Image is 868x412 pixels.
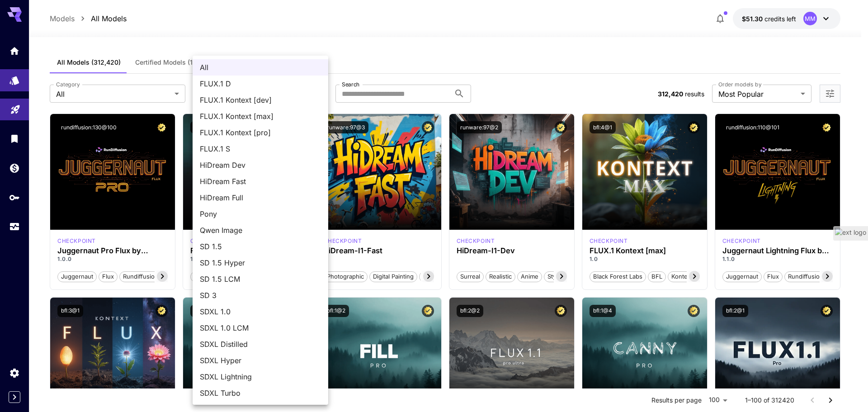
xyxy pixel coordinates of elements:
span: HiDream Full [200,192,321,203]
span: SD 1.5 Hyper [200,257,321,268]
span: SD 1.5 [200,241,321,252]
span: SD 1.5 LCM [200,274,321,284]
span: SDXL 1.0 LCM [200,322,321,333]
span: All [200,62,321,73]
span: SDXL Distilled [200,339,321,350]
span: SDXL 1.0 [200,306,321,317]
span: FLUX.1 Kontext [max] [200,111,321,122]
span: Qwen Image [200,225,321,236]
span: Pony [200,208,321,219]
span: HiDream Fast [200,176,321,187]
span: SDXL Turbo [200,388,321,398]
span: HiDream Dev [200,160,321,170]
span: SDXL Lightning [200,371,321,382]
span: SD 3 [200,290,321,301]
span: FLUX.1 Kontext [pro] [200,127,321,138]
span: FLUX.1 S [200,143,321,154]
span: FLUX.1 D [200,78,321,89]
span: FLUX.1 Kontext [dev] [200,95,321,105]
span: SDXL Hyper [200,355,321,366]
